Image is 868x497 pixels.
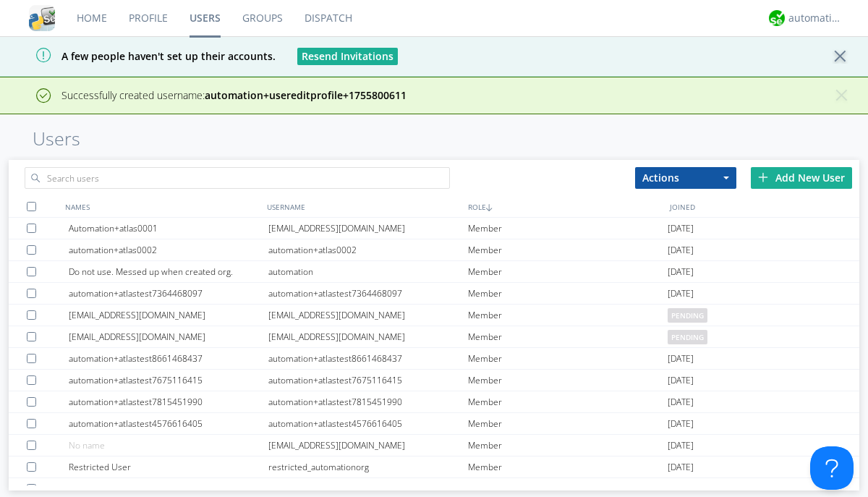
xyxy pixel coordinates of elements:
[468,413,668,434] div: Member
[666,196,868,217] div: JOINED
[268,305,468,326] div: [EMAIL_ADDRESS][DOMAIN_NAME]
[69,283,268,304] div: automation+atlastest7364468097
[668,330,707,344] span: pending
[668,456,694,478] span: [DATE]
[268,218,468,239] div: [EMAIL_ADDRESS][DOMAIN_NAME]
[468,456,668,477] div: Member
[668,239,694,261] span: [DATE]
[810,446,854,490] iframe: Toggle Customer Support
[69,218,268,239] div: Automation+atlas0001
[468,283,668,304] div: Member
[668,261,694,283] span: [DATE]
[268,348,468,369] div: automation+atlastest8661468437
[468,435,668,456] div: Member
[69,326,268,347] div: [EMAIL_ADDRESS][DOMAIN_NAME]
[263,196,465,217] div: USERNAME
[25,167,450,189] input: Search users
[9,283,859,305] a: automation+atlastest7364468097automation+atlastest7364468097Member[DATE]
[29,5,55,31] img: cddb5a64eb264b2086981ab96f4c1ba7
[69,305,268,326] div: [EMAIL_ADDRESS][DOMAIN_NAME]
[9,239,859,261] a: automation+atlas0002automation+atlas0002Member[DATE]
[9,348,859,370] a: automation+atlastest8661468437automation+atlastest8661468437Member[DATE]
[769,10,785,26] img: d2d01cd9b4174d08988066c6d424eccd
[9,326,859,348] a: [EMAIL_ADDRESS][DOMAIN_NAME][EMAIL_ADDRESS][DOMAIN_NAME]Memberpending
[751,167,852,189] div: Add New User
[468,305,668,326] div: Member
[9,305,859,326] a: [EMAIL_ADDRESS][DOMAIN_NAME][EMAIL_ADDRESS][DOMAIN_NAME]Memberpending
[69,456,268,477] div: Restricted User
[668,413,694,435] span: [DATE]
[268,326,468,347] div: [EMAIL_ADDRESS][DOMAIN_NAME]
[468,218,668,239] div: Member
[61,196,263,217] div: NAMES
[268,370,468,391] div: automation+atlastest7675116415
[635,167,736,189] button: Actions
[9,435,859,456] a: No name[EMAIL_ADDRESS][DOMAIN_NAME]Member[DATE]
[668,283,694,305] span: [DATE]
[69,413,268,434] div: automation+atlastest4576616405
[268,283,468,304] div: automation+atlastest7364468097
[268,391,468,412] div: automation+atlastest7815451990
[668,391,694,413] span: [DATE]
[268,413,468,434] div: automation+atlastest4576616405
[9,370,859,391] a: automation+atlastest7675116415automation+atlastest7675116415Member[DATE]
[668,348,694,370] span: [DATE]
[268,239,468,260] div: automation+atlas0002
[9,391,859,413] a: automation+atlastest7815451990automation+atlastest7815451990Member[DATE]
[758,172,768,182] img: plus.svg
[464,196,666,217] div: ROLE
[11,49,276,63] span: A few people haven't set up their accounts.
[468,348,668,369] div: Member
[9,261,859,283] a: Do not use. Messed up when created org.automationMember[DATE]
[468,261,668,282] div: Member
[268,435,468,456] div: [EMAIL_ADDRESS][DOMAIN_NAME]
[69,261,268,282] div: Do not use. Messed up when created org.
[788,11,843,25] div: automation+atlas
[268,261,468,282] div: automation
[668,370,694,391] span: [DATE]
[268,456,468,477] div: restricted_automationorg
[69,348,268,369] div: automation+atlastest8661468437
[69,391,268,412] div: automation+atlastest7815451990
[9,413,859,435] a: automation+atlastest4576616405automation+atlastest4576616405Member[DATE]
[9,456,859,478] a: Restricted Userrestricted_automationorgMember[DATE]
[668,308,707,323] span: pending
[69,239,268,260] div: automation+atlas0002
[468,239,668,260] div: Member
[61,88,407,102] span: Successfully created username:
[468,326,668,347] div: Member
[69,370,268,391] div: automation+atlastest7675116415
[297,48,398,65] button: Resend Invitations
[69,439,105,451] span: No name
[205,88,407,102] strong: automation+usereditprofile+1755800611
[9,218,859,239] a: Automation+atlas0001[EMAIL_ADDRESS][DOMAIN_NAME]Member[DATE]
[468,391,668,412] div: Member
[468,370,668,391] div: Member
[668,218,694,239] span: [DATE]
[668,435,694,456] span: [DATE]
